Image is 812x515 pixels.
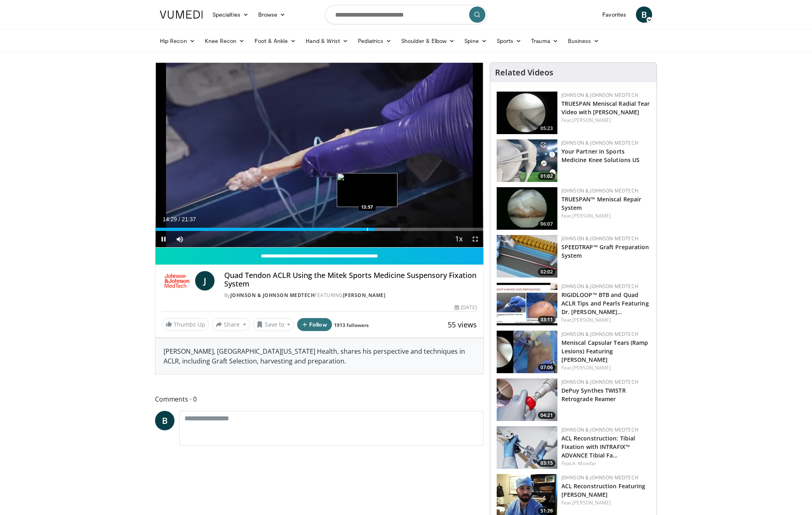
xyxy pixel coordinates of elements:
[497,235,557,278] img: a46a2fe1-2704-4a9e-acc3-1c278068f6c4.150x105_q85_crop-smart_upscale.jpg
[561,195,642,212] a: TRUESPAN™ Meniscal Repair System
[325,5,487,24] input: Search topics, interventions
[572,460,596,467] a: A. Moinfar
[459,33,491,49] a: Spine
[179,216,180,222] span: /
[561,92,638,98] a: Johnson & Johnson MedTech
[451,231,467,247] button: Playback Rate
[538,316,555,323] span: 33:11
[182,216,196,222] span: 21:37
[448,320,477,329] span: 55 views
[162,271,192,291] img: Johnson & Johnson MedTech
[538,364,555,371] span: 07:06
[297,318,332,331] button: Follow
[155,231,172,247] button: Pause
[561,187,638,194] a: Johnson & Johnson MedTech
[497,331,557,373] img: 0c02c3d5-dde0-442f-bbc0-cf861f5c30d7.150x105_q85_crop-smart_upscale.jpg
[212,318,250,331] button: Share
[538,412,555,419] span: 04:21
[561,460,650,467] div: Feat.
[572,316,611,323] a: [PERSON_NAME]
[561,426,638,433] a: Johnson & Johnson MedTech
[561,235,638,242] a: Johnson & Johnson MedTech
[597,6,631,23] a: Favorites
[561,364,650,372] div: Feat.
[497,426,557,469] a: 03:15
[253,6,291,23] a: Browse
[526,33,563,49] a: Trauma
[497,283,557,325] img: 4bc3a03c-f47c-4100-84fa-650097507746.150x105_q85_crop-smart_upscale.jpg
[497,139,557,182] img: 0543fda4-7acd-4b5c-b055-3730b7e439d4.150x105_q85_crop-smart_upscale.jpg
[224,292,477,299] div: By FEATURING
[455,304,476,311] div: [DATE]
[497,187,557,230] img: e42d750b-549a-4175-9691-fdba1d7a6a0f.150x105_q85_crop-smart_upscale.jpg
[253,318,294,331] button: Save to
[497,139,557,182] a: 01:02
[155,338,483,374] div: [PERSON_NAME], [GEOGRAPHIC_DATA][US_STATE] Health, shares his perspective and techniques in ACLR,...
[155,63,483,248] video-js: Video Player
[561,117,650,124] div: Feat.
[561,339,648,363] a: Meniscal Capsular Tears (Ramp Lesions) Featuring [PERSON_NAME]
[561,331,638,338] a: Johnson & Johnson MedTech
[224,271,477,288] h4: Quad Tendon ACLR Using the Mitek Sports Medicine Suspensory Fixation System
[162,318,209,331] a: Thumbs Up
[172,231,188,247] button: Mute
[208,6,253,23] a: Specialties
[497,331,557,373] a: 07:06
[561,378,638,385] a: Johnson & Johnson MedTech
[250,33,301,49] a: Foot & Ankle
[572,364,611,371] a: [PERSON_NAME]
[561,100,650,116] a: TRUESPAN Meniscal Radial Tear Video with [PERSON_NAME]
[538,125,555,132] span: 05:23
[561,316,650,324] div: Feat.
[572,117,611,124] a: [PERSON_NAME]
[160,11,203,19] img: VuMedi Logo
[561,291,649,316] a: RIGIDLOOP™ BTB and Quad ACLR Tips and Pearls Featuring Dr. [PERSON_NAME]…
[538,507,555,515] span: 51:26
[396,33,459,49] a: Shoulder & Elbow
[561,482,646,498] a: ACL Reconstruction Featuring [PERSON_NAME]
[497,378,557,421] img: 62274247-50be-46f1-863e-89caa7806205.150x105_q85_crop-smart_upscale.jpg
[230,292,315,299] a: Johnson & Johnson MedTech
[561,474,638,481] a: Johnson & Johnson MedTech
[155,394,484,404] span: Comments 0
[538,220,555,228] span: 06:07
[561,147,640,164] a: Your Partner in Sports Medicine Knee Solutions US
[561,499,650,506] div: Feat.
[200,33,250,49] a: Knee Recon
[337,173,397,207] img: image.jpeg
[572,499,611,506] a: [PERSON_NAME]
[561,387,626,403] a: DePuy Synthes TWISTR Retrograde Reamer
[561,434,636,459] a: ACL Reconstruction: Tibial Fixation with INTRAFIX™ ADVANCE Tibial Fa…
[301,33,353,49] a: Hand & Wrist
[497,426,557,469] img: 777ad927-ac55-4405-abb7-44ae044f5e5b.150x105_q85_crop-smart_upscale.jpg
[538,268,555,276] span: 02:02
[636,6,652,23] a: B
[497,283,557,325] a: 33:11
[195,271,215,291] a: J
[334,322,369,329] a: 1913 followers
[343,292,386,299] a: [PERSON_NAME]
[163,216,177,222] span: 14:29
[572,212,611,219] a: [PERSON_NAME]
[538,459,555,467] span: 03:15
[497,92,557,134] img: a9cbc79c-1ae4-425c-82e8-d1f73baa128b.150x105_q85_crop-smart_upscale.jpg
[497,378,557,421] a: 04:21
[561,283,638,290] a: Johnson & Johnson MedTech
[155,228,483,231] div: Progress Bar
[561,212,650,220] div: Feat.
[467,231,483,247] button: Fullscreen
[353,33,396,49] a: Pediatrics
[563,33,604,49] a: Business
[538,173,555,180] span: 01:02
[495,68,553,77] h4: Related Videos
[155,33,200,49] a: Hip Recon
[492,33,527,49] a: Sports
[497,187,557,230] a: 06:07
[155,411,174,430] a: B
[497,92,557,134] a: 05:23
[561,139,638,146] a: Johnson & Johnson MedTech
[561,243,649,259] a: SPEEDTRAP™ Graft Preparation System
